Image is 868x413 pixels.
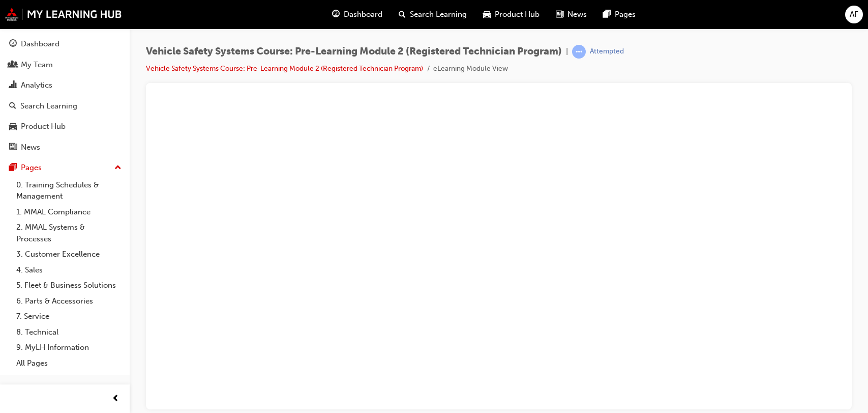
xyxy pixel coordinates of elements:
a: 6. Parts & Accessories [12,293,126,309]
a: News [4,138,126,157]
a: 0. Training Schedules & Management [12,177,126,204]
a: 4. Sales [12,262,126,278]
a: pages-iconPages [595,4,644,25]
button: AF [845,6,863,23]
a: news-iconNews [548,4,595,25]
a: Search Learning [4,97,126,116]
a: car-iconProduct Hub [475,4,548,25]
a: 1. MMAL Compliance [12,204,126,220]
span: guage-icon [9,40,17,49]
span: Pages [615,9,636,20]
span: up-icon [114,161,122,175]
a: 8. Technical [12,324,126,340]
a: All Pages [12,355,126,371]
div: My Team [21,59,53,71]
div: Search Learning [20,100,77,112]
span: car-icon [9,122,17,131]
span: Product Hub [495,9,540,20]
a: Product Hub [4,117,126,136]
a: 9. MyLH Information [12,340,126,355]
a: Vehicle Safety Systems Course: Pre-Learning Module 2 (Registered Technician Program) [146,64,423,73]
div: Attempted [590,47,624,57]
button: DashboardMy TeamAnalyticsSearch LearningProduct HubNews [4,33,126,158]
span: Dashboard [344,9,382,20]
span: search-icon [9,102,16,111]
span: news-icon [556,8,563,21]
span: learningRecordVerb_ATTEMPT-icon [572,45,586,59]
a: Analytics [4,76,126,95]
span: pages-icon [9,163,17,173]
span: prev-icon [112,393,119,405]
img: mmal [5,8,122,21]
a: 3. Customer Excellence [12,246,126,262]
div: Product Hub [21,121,66,132]
a: 2. MMAL Systems & Processes [12,219,126,246]
span: people-icon [9,61,17,70]
span: car-icon [483,8,491,21]
span: search-icon [399,8,406,21]
span: guage-icon [332,8,340,21]
button: Pages [4,158,126,177]
span: news-icon [9,143,17,152]
a: My Team [4,56,126,74]
span: pages-icon [603,8,611,21]
span: | [566,46,568,58]
div: Pages [21,162,42,174]
span: News [567,9,587,20]
div: News [21,142,40,153]
a: 5. Fleet & Business Solutions [12,278,126,293]
span: chart-icon [9,81,17,90]
span: Search Learning [410,9,467,20]
a: search-iconSearch Learning [391,4,475,25]
a: Dashboard [4,35,126,53]
span: AF [850,9,858,20]
a: guage-iconDashboard [324,4,391,25]
li: eLearning Module View [433,63,508,75]
div: Analytics [21,79,52,91]
a: 7. Service [12,309,126,324]
div: Dashboard [21,38,59,50]
span: Vehicle Safety Systems Course: Pre-Learning Module 2 (Registered Technician Program) [146,46,562,58]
